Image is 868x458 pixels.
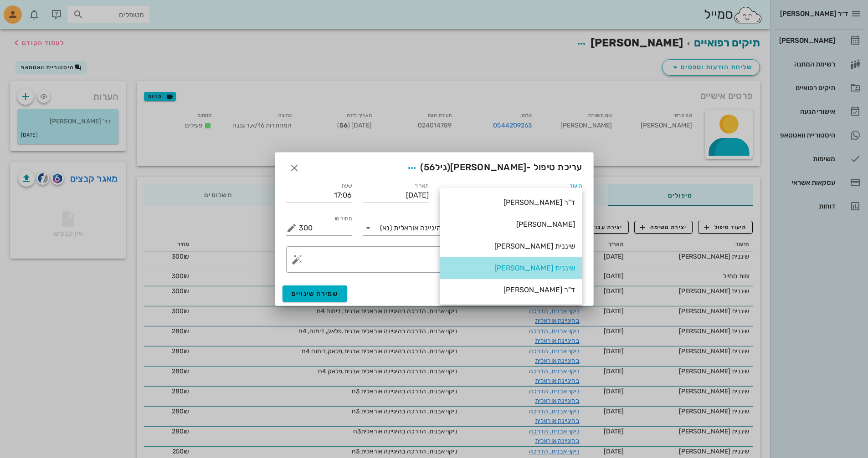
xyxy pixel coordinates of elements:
span: (גיל ) [420,162,450,173]
div: [PERSON_NAME] [447,220,575,229]
span: [PERSON_NAME] [450,162,526,173]
label: שעה [342,183,352,189]
span: שמירת שינויים [292,290,339,298]
label: תאריך [414,183,429,189]
span: 56 [424,162,436,173]
div: ד"ר [PERSON_NAME] [447,198,575,207]
span: עריכת טיפול - [404,160,582,176]
div: ד"ר [PERSON_NAME] [447,285,575,294]
label: מחיר ₪ [335,215,352,222]
div: תיעודשיננית [PERSON_NAME] [440,188,582,203]
label: תיעוד [570,183,582,189]
div: שיננית [PERSON_NAME] [447,242,575,250]
button: מחיר ₪ appended action [286,223,297,234]
div: שיננית [PERSON_NAME] [447,264,575,272]
span: (נא) [380,224,392,232]
span: ניקוי אבנית, הדרכה בהיגיינה אוראלית [394,224,505,232]
button: שמירת שינויים [282,285,348,302]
